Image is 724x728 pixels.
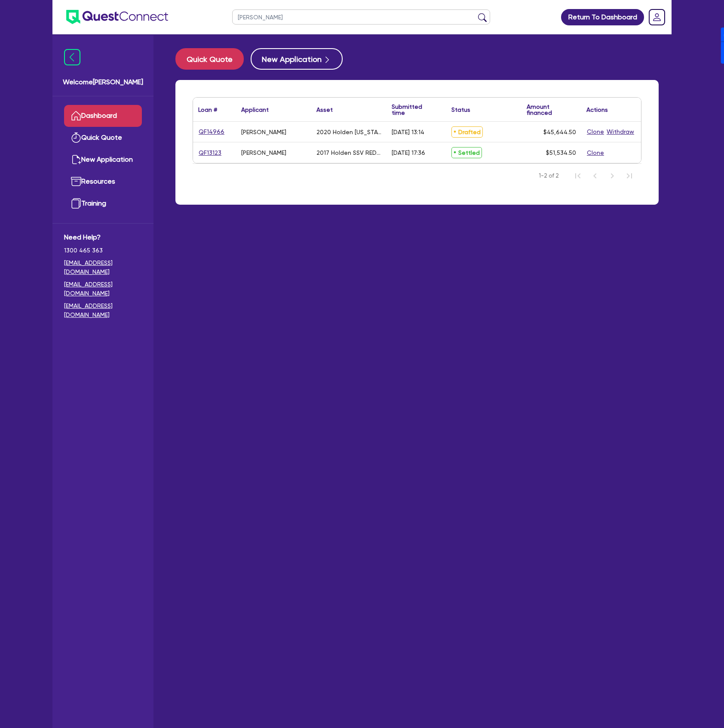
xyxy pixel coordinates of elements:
[71,176,81,187] img: resources
[175,48,244,70] button: Quick Quote
[64,149,142,171] a: New Application
[241,107,269,113] div: Applicant
[241,149,286,156] div: [PERSON_NAME]
[71,198,81,209] img: training
[66,10,168,24] img: quest-connect-logo-blue
[604,167,621,184] button: Next Page
[392,104,433,116] div: Submitted time
[621,167,638,184] button: Last Page
[451,147,482,158] span: Settled
[316,107,333,113] div: Asset
[586,107,608,113] div: Actions
[64,49,80,65] img: icon-menu-close
[392,149,425,156] div: [DATE] 17:36
[606,127,635,137] button: Withdraw
[64,127,142,149] a: Quick Quote
[451,107,470,113] div: Status
[241,129,286,135] div: [PERSON_NAME]
[64,232,142,243] span: Need Help?
[64,258,142,276] a: [EMAIL_ADDRESS][DOMAIN_NAME]
[71,154,81,165] img: new-application
[64,246,142,255] span: 1300 465 363
[198,107,217,113] div: Loan #
[198,127,225,137] a: QF14966
[586,148,604,158] button: Clone
[64,105,142,127] a: Dashboard
[175,48,251,70] a: Quick Quote
[586,167,604,184] button: Previous Page
[64,193,142,215] a: Training
[316,129,381,135] div: 2020 Holden [US_STATE] SportsCat V
[539,172,559,180] span: 1-2 of 2
[64,171,142,193] a: Resources
[64,280,142,298] a: [EMAIL_ADDRESS][DOMAIN_NAME]
[569,167,586,184] button: First Page
[71,132,81,143] img: quick-quote
[527,104,576,116] div: Amount financed
[392,129,424,135] div: [DATE] 13:14
[586,127,604,137] button: Clone
[251,48,343,70] button: New Application
[646,6,668,28] a: Dropdown toggle
[546,149,576,156] span: $51,534.50
[232,9,490,25] input: Search by name, application ID or mobile number...
[64,301,142,319] a: [EMAIL_ADDRESS][DOMAIN_NAME]
[63,77,143,87] span: Welcome [PERSON_NAME]
[561,9,644,25] a: Return To Dashboard
[198,148,222,158] a: QF13123
[543,129,576,135] span: $45,644.50
[451,126,483,138] span: Drafted
[316,149,381,156] div: 2017 Holden SSV REDLINE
